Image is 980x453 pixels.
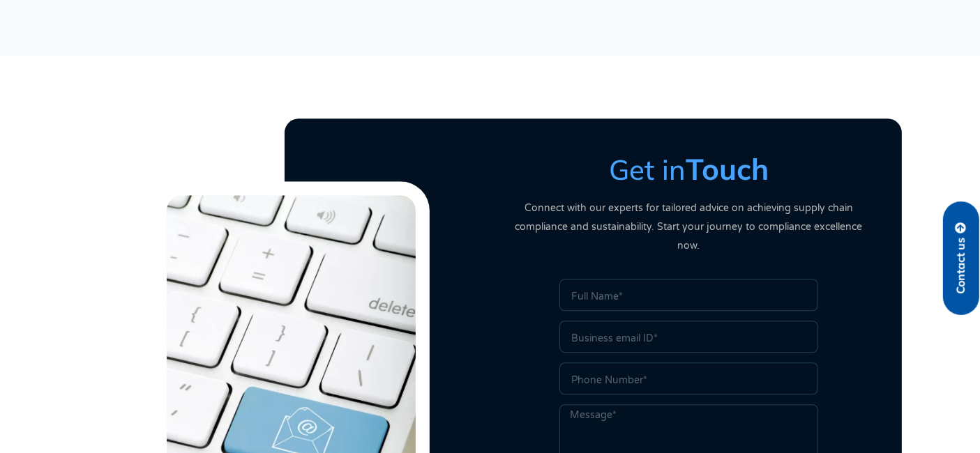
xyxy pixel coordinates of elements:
[686,151,769,187] strong: Touch
[559,362,818,394] input: Only numbers and phone characters (#, -, *, etc) are accepted.
[943,201,979,315] a: Contact us
[559,279,818,311] input: Full Name*
[559,321,818,353] input: Business email ID*
[504,199,874,255] p: Connect with our experts for tailored advice on achieving supply chain compliance and sustainabil...
[504,152,874,187] h3: Get in
[955,238,967,294] span: Contact us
